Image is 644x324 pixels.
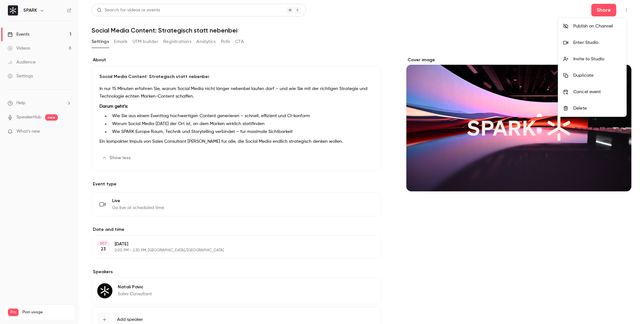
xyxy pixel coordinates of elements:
[573,56,621,62] div: Invite to Studio
[573,72,621,79] div: Duplicate
[573,39,621,46] div: Enter Studio
[573,105,621,111] div: Delete
[573,23,621,29] div: Publish on Channel
[573,89,621,95] div: Cancel event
